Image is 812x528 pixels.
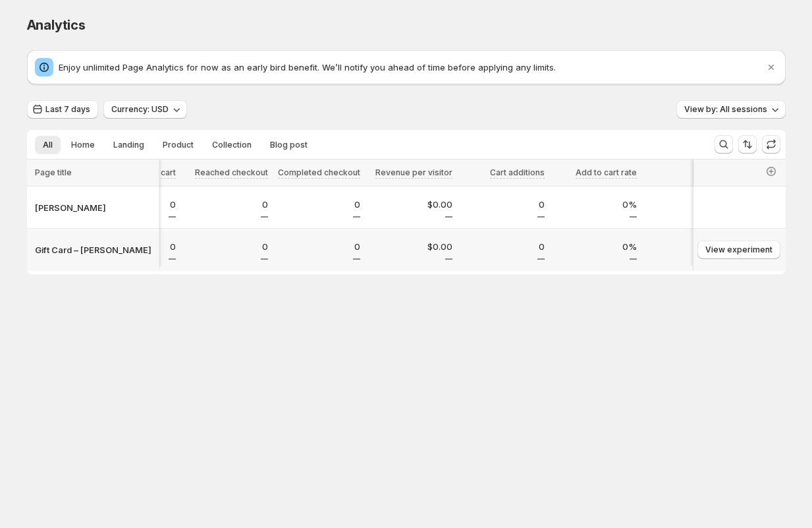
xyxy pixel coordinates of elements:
p: $0.00 [368,198,452,211]
p: 0 [460,198,545,211]
button: Gift Card – [PERSON_NAME] [35,243,155,256]
button: Sort the results [738,135,757,154]
span: Page title [35,167,72,177]
button: Search and filter results [715,135,733,154]
p: $0.00 [368,240,452,253]
span: Currency: USD [111,104,169,115]
p: 0% [553,198,637,211]
span: Cart additions [490,167,545,177]
p: Enjoy unlimited Page Analytics for now as an early bird benefit. We’ll notify you ahead of time b... [59,61,765,74]
span: View experiment [705,245,772,255]
span: Completed checkout [278,167,360,177]
button: [PERSON_NAME] [35,201,155,214]
p: 0 [276,240,360,253]
span: Reached checkout [195,167,268,177]
span: Analytics [27,17,86,33]
span: Landing [113,140,144,150]
span: All [43,140,53,150]
span: Add to cart rate [576,167,637,177]
span: Product [163,140,194,150]
p: 0 [184,240,268,253]
button: View experiment [697,241,780,259]
button: Currency: USD [103,100,187,119]
p: 0 [460,240,545,253]
p: 0 [645,198,729,211]
button: View by: All sessions [676,100,786,119]
button: Last 7 days [27,100,98,119]
span: Last 7 days [45,104,90,115]
span: Revenue per visitor [375,167,452,177]
span: View by: All sessions [684,104,767,115]
span: Home [71,140,95,150]
p: 0 [645,240,729,253]
p: 0 [276,198,360,211]
p: 0 [184,198,268,211]
span: Collection [212,140,252,150]
button: Dismiss notification [762,58,780,76]
p: 0% [553,240,637,253]
span: Blog post [270,140,308,150]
